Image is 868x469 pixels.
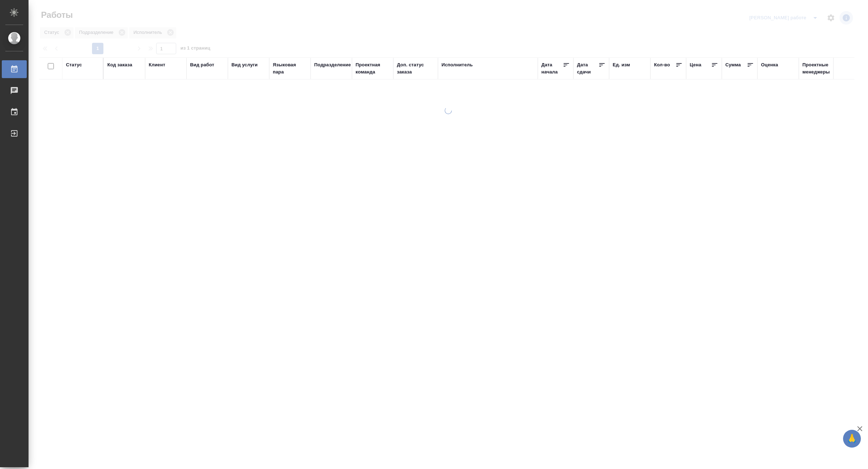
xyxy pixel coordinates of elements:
[843,430,861,448] button: 🙏
[802,61,837,76] div: Проектные менеджеры
[654,61,670,68] div: Кол-во
[613,61,630,68] div: Ед. изм
[397,61,434,76] div: Доп. статус заказа
[356,61,390,76] div: Проектная команда
[541,61,563,76] div: Дата начала
[231,61,258,68] div: Вид услуги
[107,61,132,68] div: Код заказа
[66,61,82,68] div: Статус
[577,61,598,76] div: Дата сдачи
[314,61,351,68] div: Подразделение
[190,61,214,68] div: Вид работ
[149,61,165,68] div: Клиент
[273,61,307,76] div: Языковая пара
[846,431,858,446] span: 🙏
[441,61,473,68] div: Исполнитель
[725,61,741,68] div: Сумма
[761,61,778,68] div: Оценка
[690,61,701,68] div: Цена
